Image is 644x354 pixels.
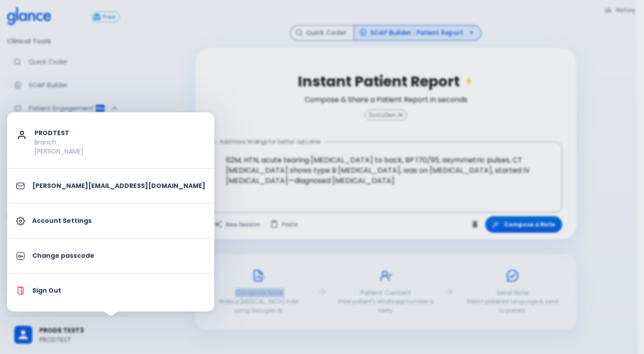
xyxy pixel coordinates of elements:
[34,128,205,138] p: PRODTEST
[32,251,205,260] p: Change passcode
[32,216,205,226] p: Account Settings
[34,138,205,147] p: Branch
[32,286,205,295] p: Sign Out
[34,147,205,156] p: [PERSON_NAME]
[32,181,205,191] p: [PERSON_NAME][EMAIL_ADDRESS][DOMAIN_NAME]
